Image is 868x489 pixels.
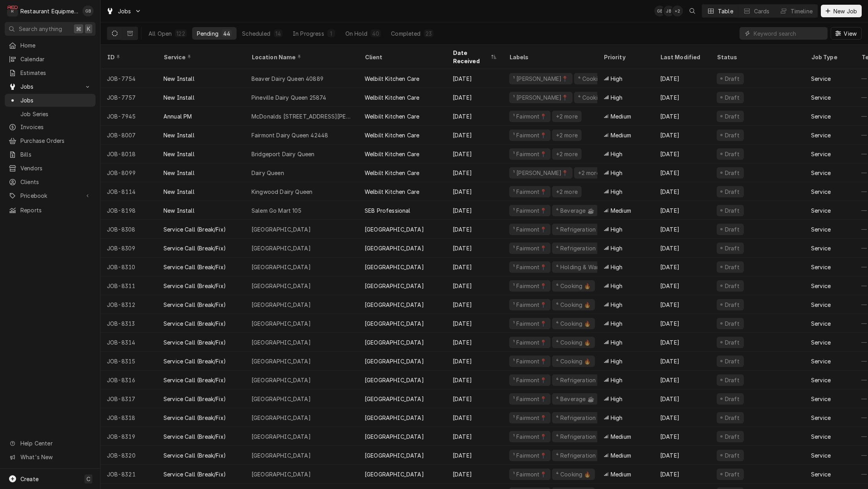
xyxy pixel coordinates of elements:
[20,96,92,104] span: Jobs
[754,27,824,40] input: Keyword search
[251,131,328,139] div: Fairmont Dairy Queen 42448
[20,453,91,461] span: What's New
[512,263,547,271] div: ¹ Fairmont📍
[654,182,710,201] div: [DATE]
[512,244,547,252] div: ¹ Fairmont📍
[251,432,311,441] div: [GEOGRAPHIC_DATA]
[811,376,831,384] div: Service
[512,93,569,102] div: ¹ [PERSON_NAME]📍
[512,357,547,365] div: ¹ Fairmont📍
[811,150,831,158] div: Service
[555,206,595,215] div: ⁴ Beverage ☕
[654,257,710,276] div: [DATE]
[101,389,157,408] div: JOB-8317
[20,7,78,15] div: Restaurant Equipment Diagnostics
[811,188,831,196] div: Service
[718,7,733,15] div: Table
[724,319,741,328] div: Draft
[654,427,710,446] div: [DATE]
[20,439,91,447] span: Help Center
[163,301,226,309] div: Service Call (Break/Fix)
[811,112,831,120] div: Service
[555,357,592,365] div: ⁴ Cooking 🔥
[391,29,420,38] div: Completed
[724,263,741,271] div: Draft
[654,239,710,257] div: [DATE]
[83,5,94,16] div: Gary Beaver's Avatar
[163,53,237,61] div: Service
[101,408,157,427] div: JOB-8318
[611,244,623,252] span: High
[163,75,195,83] div: New Install
[163,244,226,252] div: Service Call (Break/Fix)
[512,301,547,309] div: ¹ Fairmont📍
[101,88,157,107] div: JOB-7757
[5,66,95,79] a: Estimates
[5,80,95,93] a: Go to Jobs
[611,263,623,271] span: High
[831,27,862,40] button: View
[5,94,95,107] a: Jobs
[724,131,741,139] div: Draft
[446,276,503,295] div: [DATE]
[20,192,80,200] span: Pricebook
[611,282,623,290] span: High
[118,7,131,15] span: Jobs
[365,75,419,83] div: Welbilt Kitchen Care
[275,29,281,38] div: 14
[7,5,18,16] div: R
[446,389,503,408] div: [DATE]
[101,352,157,370] div: JOB-8315
[329,29,334,38] div: 1
[654,201,710,220] div: [DATE]
[512,75,569,83] div: ¹ [PERSON_NAME]📍
[163,206,195,215] div: New Install
[811,75,831,83] div: Service
[76,25,81,33] span: ⌘
[20,150,92,159] span: Bills
[176,29,185,38] div: 122
[660,53,703,61] div: Last Modified
[604,53,646,61] div: Priority
[555,225,605,234] div: ⁴ Refrigeration ❄️
[5,39,95,52] a: Home
[365,395,424,403] div: [GEOGRAPHIC_DATA]
[446,239,503,257] div: [DATE]
[811,244,831,252] div: Service
[611,432,631,441] span: Medium
[654,107,710,126] div: [DATE]
[512,169,569,177] div: ¹ [PERSON_NAME]📍
[293,29,324,38] div: In Progress
[5,451,95,463] a: Go to What's New
[453,49,489,65] div: Date Received
[101,370,157,389] div: JOB-8316
[611,414,623,422] span: High
[101,144,157,163] div: JOB-8018
[512,188,547,196] div: ¹ Fairmont📍
[446,69,503,88] div: [DATE]
[654,69,710,88] div: [DATE]
[446,220,503,239] div: [DATE]
[724,432,741,441] div: Draft
[611,93,623,102] span: High
[811,357,831,365] div: Service
[724,376,741,384] div: Draft
[163,169,195,177] div: New Install
[611,169,623,177] span: High
[365,376,424,384] div: [GEOGRAPHIC_DATA]
[724,225,741,234] div: Draft
[611,319,623,328] span: High
[163,432,226,441] div: Service Call (Break/Fix)
[365,357,424,365] div: [GEOGRAPHIC_DATA]
[724,150,741,158] div: Draft
[251,75,323,83] div: Beaver Dairy Queen 40889
[512,150,547,158] div: ¹ Fairmont📍
[163,188,195,196] div: New Install
[426,29,432,38] div: 23
[811,93,831,102] div: Service
[149,29,172,38] div: All Open
[811,432,831,441] div: Service
[842,29,858,38] span: View
[611,188,623,196] span: High
[365,93,419,102] div: Welbilt Kitchen Care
